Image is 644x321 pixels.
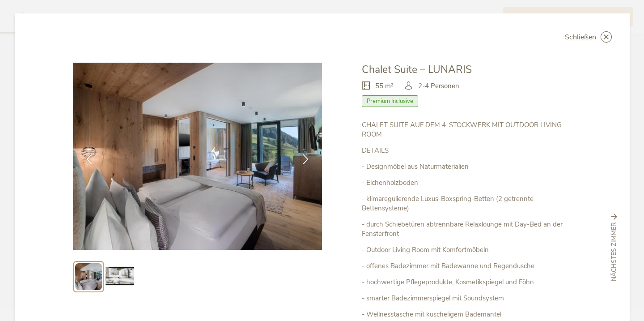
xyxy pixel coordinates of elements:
p: - offenes Badezimmer mit Badewanne und Regendusche [362,261,571,271]
p: CHALET SUITE AUF DEM 4. STOCKWERK MIT OUTDOOR LIVING ROOM [362,120,571,139]
img: Chalet Suite – LUNARIS [73,63,322,250]
span: nächstes Zimmer [610,223,619,282]
p: - durch Schiebetüren abtrennbare Relaxlounge mit Day-Bed an der Fensterfront [362,220,571,239]
p: DETAILS [362,146,571,155]
img: Preview [106,262,134,291]
span: Premium Inclusive [362,95,418,107]
span: Chalet Suite – LUNARIS [362,63,472,77]
p: - Eichenholzboden [362,178,571,188]
p: - klimaregulierende Luxus-Boxspring-Betten (2 getrennte Bettensysteme) [362,194,571,213]
span: 2-4 Personen [418,81,459,91]
span: 55 m² [375,81,394,91]
img: Preview [75,263,102,290]
p: - smarter Badezimmerspiegel mit Soundsystem [362,294,571,303]
span: Schließen [565,34,596,41]
p: - Outdoor Living Room mit Komfortmöbeln [362,245,571,255]
p: - Designmöbel aus Naturmaterialien [362,162,571,171]
p: - hochwertige Pflegeprodukte, Kosmetikspiegel und Föhn [362,278,571,287]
